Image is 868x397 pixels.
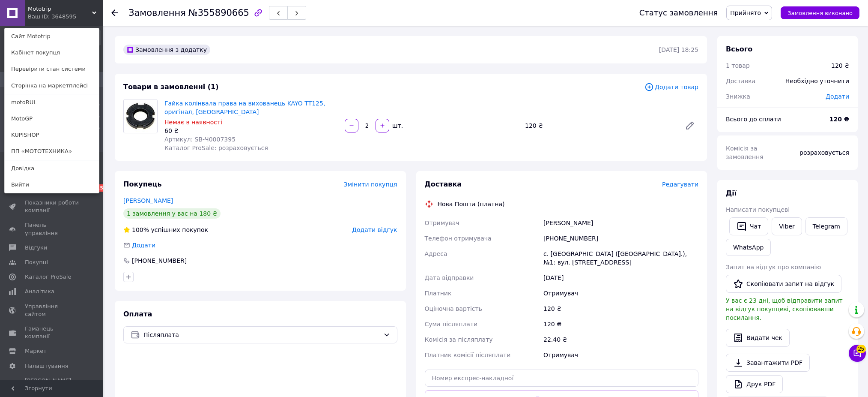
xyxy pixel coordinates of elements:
[123,310,152,318] span: Оплата
[542,215,700,231] div: [PERSON_NAME]
[5,111,99,127] a: MotoGP
[25,259,48,266] span: Покупці
[639,9,718,17] div: Статус замовлення
[164,100,325,115] a: Гайка колінвала права на вихованець KAYO TT125, оригінал, [GEOGRAPHIC_DATA]
[5,177,99,193] a: Вийти
[781,6,859,19] button: Замовлення виконано
[856,345,866,353] span: 25
[132,242,155,249] span: Додати
[425,352,511,358] span: Платник комісії післяплати
[726,354,810,372] a: Завантажити PDF
[425,336,493,343] span: Комісія за післяплату
[25,244,47,252] span: Відгуки
[799,149,849,156] span: розраховується
[726,275,841,293] button: Скопіювати запит на відгук
[730,9,761,16] span: Прийнято
[164,126,338,135] div: 60 ₴
[25,347,47,355] span: Маркет
[425,220,459,226] span: Отримувач
[352,226,397,233] span: Додати відгук
[726,62,750,69] span: 1 товар
[772,217,802,235] a: Viber
[425,290,452,297] span: Платник
[344,181,397,188] span: Змінити покупця
[128,8,186,18] span: Замовлення
[25,325,79,340] span: Гаманець компанії
[425,250,447,257] span: Адреса
[542,270,700,286] div: [DATE]
[123,180,162,188] span: Покупець
[25,362,69,370] span: Налаштування
[726,116,781,123] span: Всього до сплати
[542,286,700,301] div: Отримувач
[425,235,492,242] span: Телефон отримувача
[659,46,698,53] time: [DATE] 18:25
[188,8,249,18] span: №355890665
[132,226,149,233] span: 100%
[542,347,700,363] div: Отримувач
[425,274,474,281] span: Дата відправки
[435,200,507,208] div: Нова Пошта (платна)
[123,197,173,204] a: [PERSON_NAME]
[829,116,849,123] b: 120 ₴
[28,13,64,21] div: Ваш ID: 3648595
[5,45,99,61] a: Кабінет покупця
[542,316,700,332] div: 120 ₴
[726,45,752,53] span: Всього
[25,199,79,214] span: Показники роботи компанії
[805,217,847,235] a: Telegram
[425,180,462,188] span: Доставка
[826,93,849,100] span: Додати
[542,332,700,347] div: 22.40 ₴
[726,375,783,393] a: Друк PDF
[25,273,71,281] span: Каталог ProSale
[726,189,737,197] span: Дії
[726,145,764,160] span: Комісія за замовлення
[164,136,236,143] span: Артикул: SB-Ч0007395
[726,206,790,213] span: Написати покупцеві
[662,181,698,188] span: Редагувати
[522,120,678,132] div: 120 ₴
[726,78,755,84] span: Доставка
[780,72,854,90] div: Необхідно уточнити
[726,93,750,100] span: Знижка
[425,305,482,312] span: Оціночна вартість
[5,28,99,45] a: Сайт Mototrip
[726,297,843,321] span: У вас є 23 дні, щоб відправити запит на відгук покупцеві, скопіювавши посилання.
[831,61,849,70] div: 120 ₴
[390,121,404,130] div: шт.
[111,9,118,17] div: Повернутися назад
[681,117,698,134] a: Редагувати
[542,246,700,270] div: с. [GEOGRAPHIC_DATA] ([GEOGRAPHIC_DATA].), №1: вул. [STREET_ADDRESS]
[164,119,222,126] span: Немає в наявності
[5,127,99,143] a: KUPISHOP
[729,217,768,235] button: Чат
[131,256,188,265] div: [PHONE_NUMBER]
[123,226,208,234] div: успішних покупок
[5,94,99,111] a: motoRUL
[28,5,92,13] span: Mototrip
[164,144,268,151] span: Каталог ProSale: розраховується
[849,345,866,362] button: Чат з покупцем25
[5,78,99,94] a: Сторінка на маркетплейсі
[425,370,699,387] input: Номер експрес-накладної
[123,45,210,55] div: Замовлення з додатку
[726,239,771,256] a: WhatsApp
[787,10,853,16] span: Замовлення виконано
[542,301,700,316] div: 120 ₴
[25,288,54,295] span: Аналітика
[124,99,157,133] img: Гайка колінвала права на вихованець KAYO TT125, оригінал, Китай
[143,330,380,340] span: Післяплата
[726,264,821,271] span: Запит на відгук про компанію
[5,143,99,159] a: ПП «МОТОТЕХНИКА»
[123,208,221,219] div: 1 замовлення у вас на 180 ₴
[425,321,478,328] span: Сума післяплати
[644,82,698,92] span: Додати товар
[123,83,219,91] span: Товари в замовленні (1)
[5,61,99,77] a: Перевірити стан системи
[542,231,700,246] div: [PHONE_NUMBER]
[95,184,105,192] span: 15
[726,329,790,347] button: Видати чек
[5,160,99,177] a: Довідка
[25,221,79,237] span: Панель управління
